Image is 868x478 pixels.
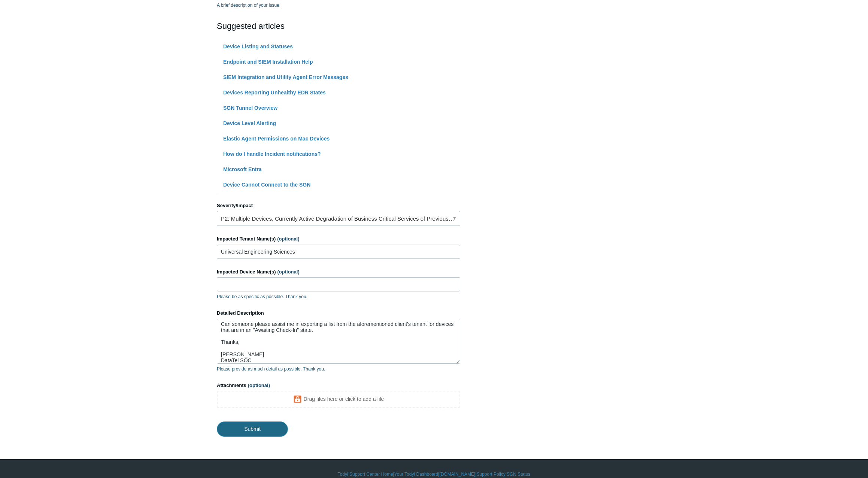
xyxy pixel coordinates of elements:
[217,268,460,276] label: Impacted Device Name(s)
[217,309,460,317] label: Detailed Description
[217,20,460,32] h2: Suggested articles
[223,151,321,157] a: How do I handle Incident notifications?
[223,136,330,142] a: Elastic Agent Permissions on Mac Devices
[223,166,262,172] a: Microsoft Entra
[217,471,651,478] div: | | | |
[394,471,438,478] a: Your Todyl Dashboard
[223,105,277,111] a: SGN Tunnel Overview
[223,90,326,96] a: Devices Reporting Unhealthy EDR States
[223,182,310,188] a: Device Cannot Connect to the SGN
[223,74,348,80] a: SIEM Integration and Utility Agent Error Messages
[217,235,460,243] label: Impacted Tenant Name(s)
[217,2,460,9] p: A brief description of your issue.
[338,471,393,478] a: Todyl Support Center Home
[217,421,288,436] input: Submit
[217,293,460,300] p: Please be as specific as possible. Thank you.
[223,43,293,49] a: Device Listing and Statuses
[439,471,475,478] a: [DOMAIN_NAME]
[277,269,300,275] span: (optional)
[217,211,460,226] a: P2: Multiple Devices, Currently Active Degradation of Business Critical Services of Previously Wo...
[477,471,506,478] a: Support Policy
[217,382,460,389] label: Attachments
[277,236,299,242] span: (optional)
[223,120,276,126] a: Device Level Alerting
[248,382,270,388] span: (optional)
[217,202,460,209] label: Severity/Impact
[217,366,460,372] p: Please provide as much detail as possible. Thank you.
[507,471,530,478] a: SGN Status
[223,59,313,65] a: Endpoint and SIEM Installation Help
